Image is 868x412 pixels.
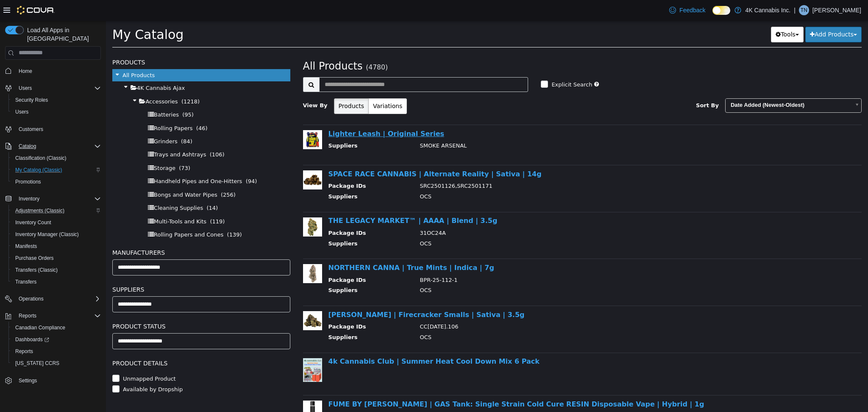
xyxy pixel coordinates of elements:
[699,6,756,22] button: Add Products
[197,337,216,361] img: 150
[15,97,48,103] span: Security Roles
[8,228,104,240] button: Inventory Manager (Classic)
[48,198,100,204] span: Multi-Tools and Kits
[48,171,111,177] span: Bongs and Water Pipes
[31,64,79,70] span: 4K Cannabis Ajax
[48,157,136,164] span: Handheld Pipes and One-Hitters
[12,346,101,356] span: Reports
[15,66,36,76] a: Home
[308,302,734,312] td: CC[DATE].106
[15,294,101,304] span: Operations
[15,376,40,386] a: Settings
[15,194,43,204] button: Inventory
[6,6,78,21] span: My Catalog
[12,153,70,163] a: Classification (Classic)
[679,6,705,14] span: Feedback
[12,177,101,187] span: Promotions
[2,123,104,135] button: Customers
[15,324,65,331] span: Canadian Compliance
[12,265,61,275] a: Transfers (Classic)
[197,197,216,216] img: 150
[308,312,734,323] td: OCS
[12,241,101,251] span: Manifests
[2,293,104,305] button: Operations
[197,243,216,262] img: 150
[12,107,101,117] span: Users
[48,91,73,97] span: Batteries
[223,196,392,204] a: THE LEGACY MARKET™ | AAAA | Blend | 3.5g
[223,379,598,387] a: FUME BY [PERSON_NAME] | GAS Tank: Single Strain Cold Cure RESIN Disposable Vape | Hybrid | 1g
[101,184,112,190] span: (14)
[15,255,54,262] span: Purchase Orders
[12,229,82,239] a: Inventory Manager (Classic)
[6,264,184,274] h5: Suppliers
[223,312,308,323] th: Suppliers
[48,104,86,111] span: Rolling Papers
[48,117,72,124] span: Grinders
[5,61,101,409] nav: Complex example
[12,177,45,187] a: Promotions
[2,310,104,322] button: Reports
[197,81,222,88] span: View By
[15,336,49,343] span: Dashboards
[2,374,104,387] button: Settings
[308,208,734,219] td: 31OC24A
[8,276,104,288] button: Transfers
[8,322,104,334] button: Canadian Compliance
[75,117,86,124] span: (84)
[223,243,388,251] a: NORTHERN CANNA | True Mints | Indica | 7g
[812,5,861,15] p: [PERSON_NAME]
[15,365,77,373] label: Available by Dropship
[12,334,53,345] a: Dashboards
[223,290,419,298] a: [PERSON_NAME] | Firecracker Smalls | Sativa | 3.5g
[223,172,308,182] th: Suppliers
[115,171,130,177] span: (256)
[8,164,104,176] button: My Catalog (Classic)
[620,78,744,91] span: Date Added (Newest-Oldest)
[197,380,216,399] img: 150
[12,334,101,345] span: Dashboards
[308,121,734,131] td: SMOKE ARSENAL
[197,150,216,169] img: 150
[12,95,101,105] span: Security Roles
[19,85,32,92] span: Users
[140,157,151,164] span: (94)
[15,294,47,304] button: Operations
[223,109,339,117] a: Lighter Leash | Original Series
[12,95,51,105] a: Security Roles
[12,346,36,356] a: Reports
[15,278,36,285] span: Transfers
[15,311,40,321] button: Reports
[8,252,104,264] button: Purchase Orders
[8,240,104,252] button: Manifests
[2,65,104,77] button: Home
[308,161,734,172] td: SRC2501126,SRC2501171
[48,144,70,150] span: Storage
[121,211,136,217] span: (139)
[19,126,43,133] span: Customers
[12,165,101,175] span: My Catalog (Classic)
[15,83,101,93] span: Users
[15,267,58,273] span: Transfers (Classic)
[223,149,436,157] a: SPACE RACE CANNABIS | Alternate Reality | Sativa | 14g
[19,312,36,319] span: Reports
[8,334,104,345] a: Dashboards
[12,229,101,239] span: Inventory Manager (Classic)
[8,205,104,217] button: Adjustments (Classic)
[15,83,35,93] button: Users
[76,91,88,97] span: (95)
[12,206,101,216] span: Adjustments (Classic)
[12,323,69,333] a: Canadian Compliance
[2,140,104,152] button: Catalog
[746,5,791,15] p: 4K Cannabis Inc.
[15,178,41,185] span: Promotions
[15,219,51,226] span: Inventory Count
[197,290,216,309] img: 150
[6,36,184,47] h5: Products
[8,357,104,369] button: [US_STATE] CCRS
[15,360,59,367] span: [US_STATE] CCRS
[590,81,613,88] span: Sort By
[223,255,308,266] th: Package IDs
[15,155,67,161] span: Classification (Classic)
[15,243,37,250] span: Manifests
